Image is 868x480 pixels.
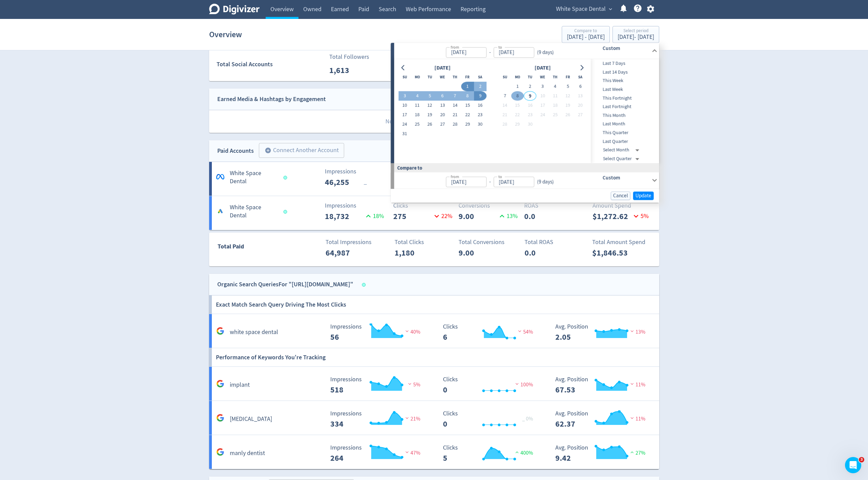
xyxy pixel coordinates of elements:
[398,120,411,129] button: 24
[449,110,461,120] button: 21
[424,110,436,120] button: 19
[209,110,659,133] p: No posts to display for this date range
[230,328,278,336] h5: white space dental
[230,381,250,389] h5: implant
[327,445,428,462] svg: Impressions 264
[567,34,605,40] div: [DATE] - [DATE]
[629,329,636,334] img: negative-performance.svg
[511,72,524,82] th: Monday
[859,457,864,462] span: 3
[536,82,549,91] button: 3
[486,48,493,56] div: -
[461,82,474,91] button: 1
[633,191,654,200] button: Update
[424,72,436,82] th: Tuesday
[536,72,549,82] th: Wednesday
[845,457,861,473] iframe: Intercom live chat
[461,101,474,110] button: 15
[209,24,242,45] h1: Overview
[459,247,497,259] p: 9.00
[602,174,649,182] h6: Custom
[629,450,636,455] img: positive-performance.svg
[525,247,563,259] p: 0.0
[398,72,411,82] th: Sunday
[474,120,486,129] button: 30
[511,101,524,110] button: 15
[591,120,658,128] span: Last Month
[524,82,536,91] button: 2
[552,323,653,341] svg: Avg. Position 2.05
[436,110,449,120] button: 20
[450,174,459,179] label: from
[398,91,411,101] button: 3
[230,169,277,186] h5: White Space Dental
[591,60,658,67] span: Last 7 Days
[394,172,659,189] div: from-to(9 days)Custom
[514,381,520,386] img: negative-performance.svg
[511,91,524,101] button: 8
[404,450,420,456] span: 47%
[459,201,520,210] p: Conversions
[326,238,387,247] p: Total Impressions
[556,4,606,15] span: White Space Dental
[593,201,654,210] p: Amount Spend
[283,176,289,179] span: Data last synced: 9 Sep 2025, 1:01am (AEST)
[549,91,561,101] button: 11
[424,91,436,101] button: 5
[498,91,511,101] button: 7
[461,91,474,101] button: 8
[629,381,636,386] img: negative-performance.svg
[394,59,659,163] div: from-to(9 days)Custom
[440,410,541,428] svg: Clicks 0
[411,120,424,129] button: 25
[327,376,428,394] svg: Impressions 518
[561,101,574,110] button: 19
[591,94,658,102] div: This Fortnight
[440,376,541,394] svg: Clicks 0
[362,283,368,287] span: Data last synced: 9 Sep 2025, 4:02am (AEST)
[474,91,486,101] button: 9
[514,450,533,456] span: 400%
[591,111,658,120] div: This Month
[629,415,645,422] span: 11%
[514,450,520,455] img: positive-performance.svg
[449,120,461,129] button: 28
[592,238,653,247] p: Total Amount Spend
[607,6,614,12] span: expand_more
[395,247,433,259] p: 1,180
[217,59,325,69] div: Total Social Accounts
[394,43,659,59] div: from-to(9 days)Custom
[217,146,254,156] div: Paid Accounts
[327,410,428,428] svg: Impressions 334
[591,138,658,145] span: Last Quarter
[498,110,511,120] button: 21
[603,154,642,163] div: Select Quarter
[561,72,574,82] th: Friday
[432,212,452,221] p: 22 %
[398,129,411,139] button: 31
[209,242,284,255] div: Total Paid
[395,238,456,247] p: Total Clicks
[459,210,497,222] p: 9.00
[593,210,631,222] p: $1,272.62
[497,212,518,221] p: 13 %
[254,144,344,158] a: Connect Another Account
[436,101,449,110] button: 13
[325,201,386,210] p: Impressions
[404,415,410,421] img: negative-performance.svg
[265,147,271,154] span: add_circle
[411,110,424,120] button: 18
[536,110,549,120] button: 24
[283,210,289,214] span: Data last synced: 8 Sep 2025, 11:01pm (AEST)
[217,280,353,289] div: Organic Search Queries For "[URL][DOMAIN_NAME]"
[636,193,651,198] span: Update
[567,28,605,34] div: Compare to
[406,381,420,388] span: 5%
[230,449,265,457] h5: manly dentist
[216,327,224,335] svg: Google Analytics
[474,110,486,120] button: 23
[561,110,574,120] button: 26
[591,129,658,137] span: This Quarter
[591,59,658,163] nav: presets
[393,201,454,210] p: Clicks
